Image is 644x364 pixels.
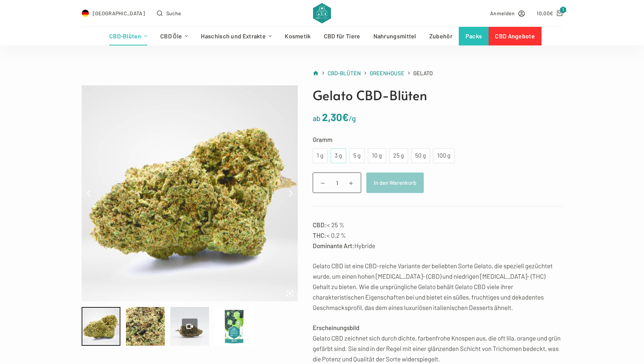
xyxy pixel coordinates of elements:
[157,9,181,18] button: Open search form
[195,27,278,45] a: Haschisch und Extrakte
[313,231,326,239] strong: THC:
[82,9,145,18] a: Select Country
[313,85,562,105] h1: Gelato CBD-Blüten
[313,219,562,251] p: < 25 % < 0,2 % Hybride
[313,114,321,123] span: ab
[313,324,359,331] strong: Erscheinungsbild
[550,10,553,16] span: €
[313,134,562,145] label: Gramm
[313,322,562,364] p: Gelato CBD zeichnet sich durch dichte, farbenfrohe Knospen aus, die oft lila, orange und grün gef...
[394,151,404,161] div: 25 g
[342,111,349,123] span: €
[438,151,450,161] div: 100 g
[313,260,562,313] p: Gelato CBD ist eine CBD-reiche Variante der beliebten Sorte Gelato, die speziell gezüchtet wurde,...
[490,9,515,18] span: Anmelden
[313,3,331,23] img: CBD Alchemy
[102,27,154,45] a: CBD-Blüten
[328,69,361,78] a: CBD-Blüten
[367,27,423,45] a: Nahrungsmittel
[313,172,361,193] input: Produktmenge
[366,172,424,193] button: In den Warenkorb
[354,151,360,161] div: 5 g
[537,10,553,16] bdi: 10,00
[537,9,562,18] a: Shopping cart
[349,114,356,123] span: /g
[423,27,459,45] a: Zubehör
[413,69,433,78] span: Gelato
[154,27,195,45] a: CBD Öle
[370,69,404,78] a: Greenhouse
[328,70,361,76] span: CBD-Blüten
[317,27,367,45] a: CBD für Tiere
[322,111,349,123] bdi: 2,30
[313,221,327,228] strong: CBD:
[82,85,298,301] img: flowers-greenhouse-gelato-product-v6
[372,151,382,161] div: 10 g
[560,6,566,13] span: 1
[490,9,525,18] a: Anmelden
[459,27,489,45] a: Packs
[489,27,542,45] a: CBD Angebote
[82,10,89,17] img: DE Flag
[166,9,181,18] span: Suche
[317,151,323,161] div: 1 g
[370,70,404,76] span: Greenhouse
[335,151,342,161] div: 3 g
[93,9,145,18] span: [GEOGRAPHIC_DATA]
[416,151,426,161] div: 50 g
[278,27,317,45] a: Kosmetik
[313,242,354,249] strong: Dominante Art:
[102,27,541,45] nav: Header-Menü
